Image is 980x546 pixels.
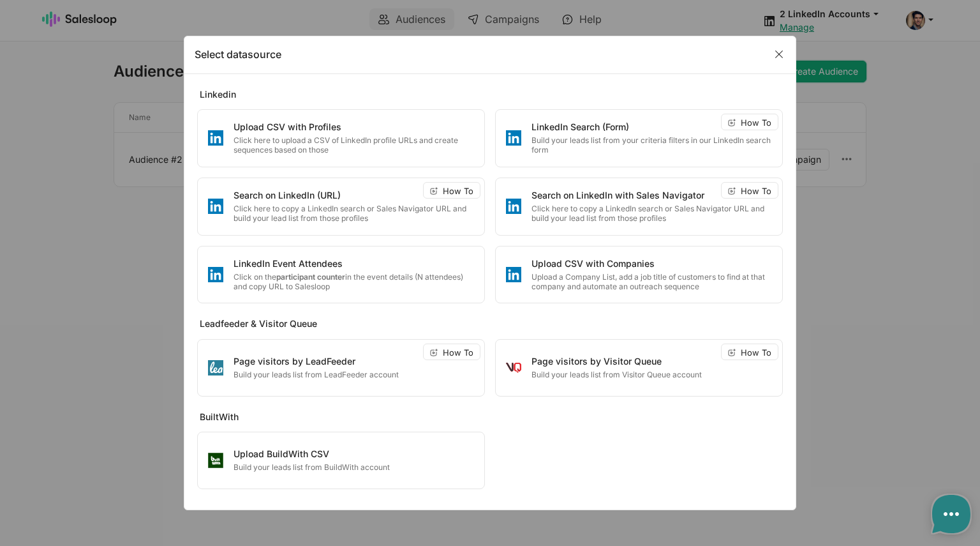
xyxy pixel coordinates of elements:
span: How To [741,118,771,128]
a: How To [721,182,778,199]
a: Close [766,44,792,63]
h3: Leadfeeder & Visitor Queue [200,319,780,329]
p: Search on LinkedIn with Sales Navigator [531,190,772,202]
span: How To [443,186,473,196]
p: Upload a Company List, add a job title of customers to find at that company and automate an outre... [531,272,772,292]
a: How To [721,114,778,130]
p: LinkedIn Search (Form) [531,121,772,134]
p: Click here to copy a LinkedIn search or Sales Navigator URL and build your lead list from those p... [531,204,772,224]
p: Click here to upload a CSV of LinkedIn profile URLs and create sequences based on those [234,135,474,155]
span: How To [741,186,771,196]
p: Upload CSV with Companies [531,258,772,271]
p: Page visitors by LeadFeeder [234,356,474,368]
a: Upload CSV with ProfilesClick here to upload a CSV of LinkedIn profile URLs and create sequences ... [198,110,484,167]
a: How To [721,344,778,360]
a: LinkedIn Search (Form)Build your leads list from your criteria filters in our LinkedIn search form [496,110,782,167]
p: Search on LinkedIn (URL) [234,190,474,202]
p: Build your leads list from LeadFeeder account [234,370,474,379]
h3: BuiltWith [200,412,780,422]
p: LinkedIn Event Attendees [234,258,474,271]
p: Build your leads list from BuildWith account [234,462,474,472]
a: Upload BuildWith CSVBuild your leads list from BuildWith account [197,432,485,489]
a: How To [423,344,480,360]
a: Search on LinkedIn (URL)Click here to copy a LinkedIn search or Sales Navigator URL and build you... [198,178,484,235]
p: Page visitors by Visitor Queue [531,356,772,368]
p: Click here to copy a LinkedIn search or Sales Navigator URL and build your lead list from those p... [234,204,474,224]
p: Upload BuildWith CSV [234,448,474,461]
span: How To [741,347,771,358]
p: Click on the in the event details (N attendees) and copy URL to Salesloop [234,272,474,292]
p: Build your leads list from your criteria filters in our LinkedIn search form [531,135,772,155]
a: Page visitors by Visitor QueueBuild your leads list from Visitor Queue account [496,344,782,391]
h3: Linkedin [200,89,780,100]
div: Select datasource [195,49,785,61]
p: Upload CSV with Profiles [234,121,474,134]
strong: participant counter [276,272,345,282]
a: LinkedIn Event AttendeesClick on theparticipant counterin the event details (N attendees) and cop... [198,246,484,303]
span: How To [443,347,473,358]
a: Search on LinkedIn with Sales NavigatorClick here to copy a LinkedIn search or Sales Navigator UR... [496,178,782,235]
a: Upload CSV with CompaniesUpload a Company List, add a job title of customers to find at that comp... [495,246,783,304]
a: How To [423,182,480,199]
a: Page visitors by LeadFeederBuild your leads list from LeadFeeder account [198,344,484,391]
p: Build your leads list from Visitor Queue account [531,370,772,379]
